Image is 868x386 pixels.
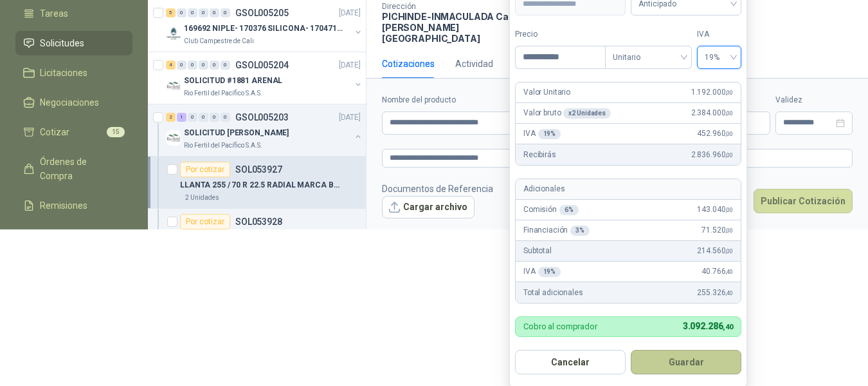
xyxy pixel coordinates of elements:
span: ,00 [725,110,733,117]
span: Negociaciones [40,95,99,110]
p: IVA [523,128,561,140]
span: 255.326 [697,287,733,299]
p: Cobro al comprador [523,322,597,331]
p: SOL053928 [235,217,282,226]
p: PICHINDE-INMACULADA Cali , [PERSON_NAME][GEOGRAPHIC_DATA] [382,11,520,44]
div: 0 [221,61,230,70]
span: 19% [705,48,734,67]
a: Por cotizarSOL053927LLANTA 255 / 70 R 22.5 RADIAL MARCA BRIDGESTONE2 Unidades [148,157,366,209]
img: Company Logo [166,78,181,93]
button: Cancelar [515,350,626,374]
p: SOLICITUD #1881 ARENAL [184,75,282,87]
span: Cotizar [40,125,69,139]
p: 169692 NIPLE- 170376 SILICONA- 170471 VALVULA REG [184,23,344,35]
p: GSOL005205 [235,8,289,17]
p: Adicionales [523,183,565,195]
div: 0 [210,61,219,70]
span: ,40 [723,323,733,331]
label: Nombre del producto [382,94,591,106]
span: 1.192.000 [691,86,733,99]
p: Documentos de Referencia [382,182,493,196]
span: ,00 [725,130,733,137]
div: Actividad [455,57,493,71]
div: 0 [199,8,208,17]
span: 452.960 [697,128,733,140]
p: Dirección [382,2,520,11]
div: 5 [166,8,176,17]
p: GSOL005204 [235,61,289,70]
div: 6 % [559,205,579,215]
span: ,00 [725,247,733,255]
span: ,40 [725,268,733,275]
p: Rio Fertil del Pacífico S.A.S. [184,140,262,151]
div: x 2 Unidades [563,108,611,119]
span: 3.092.286 [683,321,733,331]
span: Órdenes de Compra [40,155,120,183]
div: Por cotizar [180,162,230,177]
div: 0 [177,8,186,17]
div: 2 Unidades [180,193,224,203]
div: 0 [199,61,208,70]
a: Por cotizarSOL053928 [148,209,366,261]
div: Por cotizar [180,214,230,229]
a: 5 0 0 0 0 0 GSOL005205[DATE] Company Logo169692 NIPLE- 170376 SILICONA- 170471 VALVULA REGClub Ca... [166,5,363,46]
div: 0 [188,61,197,70]
p: Club Campestre de Cali [184,36,254,46]
button: Cargar archivo [382,196,475,219]
p: [DATE] [339,7,361,19]
p: Total adicionales [523,287,583,299]
p: Subtotal [523,245,552,257]
span: 2.836.960 [691,149,733,161]
p: Recibirás [523,149,556,161]
a: Configuración [15,223,132,247]
p: Valor bruto [523,107,611,119]
p: LLANTA 255 / 70 R 22.5 RADIAL MARCA BRIDGESTONE [180,179,340,191]
span: ,00 [725,227,733,234]
span: Solicitudes [40,36,84,50]
span: 40.766 [701,265,733,278]
p: GSOL005203 [235,113,289,122]
div: 19 % [538,267,561,277]
a: Negociaciones [15,90,132,115]
p: SOL053927 [235,165,282,174]
span: Remisiones [40,198,87,213]
p: [DATE] [339,59,361,72]
a: Remisiones [15,193,132,218]
a: Cotizar15 [15,120,132,144]
span: ,40 [725,289,733,296]
span: 214.560 [697,245,733,257]
div: 1 [177,113,186,122]
div: 4 [166,61,176,70]
label: IVA [697,28,741,41]
a: Órdenes de Compra [15,150,132,188]
p: Valor Unitario [523,86,570,99]
a: Tareas [15,1,132,26]
p: Financiación [523,224,590,236]
div: 0 [188,8,197,17]
a: Solicitudes [15,31,132,55]
div: 0 [221,8,230,17]
a: 2 1 0 0 0 0 GSOL005203[DATE] Company LogoSOLICITUD [PERSON_NAME]Rio Fertil del Pacífico S.A.S. [166,110,363,151]
span: Configuración [40,228,96,242]
button: Publicar Cotización [754,189,853,213]
a: Licitaciones [15,61,132,85]
span: 2.384.000 [691,107,733,119]
span: ,00 [725,151,733,159]
p: [DATE] [339,111,361,124]
span: ,00 [725,89,733,96]
span: Licitaciones [40,66,87,80]
span: 143.040 [697,204,733,216]
div: 0 [188,113,197,122]
button: Guardar [631,350,741,374]
img: Company Logo [166,26,181,41]
span: Unitario [613,48,684,67]
div: 0 [177,61,186,70]
div: 2 [166,113,176,122]
img: Company Logo [166,130,181,146]
p: IVA [523,265,561,278]
a: 4 0 0 0 0 0 GSOL005204[DATE] Company LogoSOLICITUD #1881 ARENALRio Fertil del Pacífico S.A.S. [166,57,363,99]
span: ,00 [725,206,733,213]
label: Validez [775,94,853,106]
p: Rio Fertil del Pacífico S.A.S. [184,88,262,99]
span: 71.520 [701,224,733,236]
